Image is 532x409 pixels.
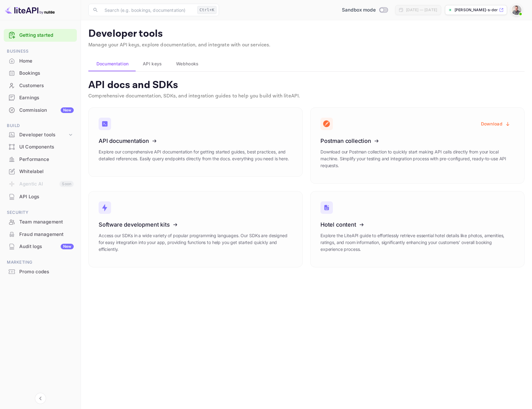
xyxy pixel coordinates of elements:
[99,148,292,162] p: Explore our comprehensive API documentation for getting started guides, best practices, and detai...
[19,58,74,65] div: Home
[19,32,74,39] a: Getting started
[88,92,525,100] p: Comprehensive documentation, SDKs, and integration guides to help you build with liteAPI.
[4,228,77,240] a: Fraud management
[4,153,77,165] a: Performance
[19,82,74,89] div: Customers
[19,231,74,238] div: Fraud management
[4,266,77,278] div: Promo codes
[99,138,292,144] h3: API documentation
[19,268,74,275] div: Promo codes
[19,243,74,250] div: Audit logs
[4,241,77,253] div: Audit logsNew
[4,166,77,178] div: Whitelabel
[88,107,303,177] a: API documentationExplore our comprehensive API documentation for getting started guides, best pra...
[4,191,77,203] div: API Logs
[4,55,77,67] a: Home
[4,228,77,241] div: Fraud management
[19,143,74,151] div: UI Components
[320,232,514,253] p: Explore the LiteAPI guide to effortlessly retrieve essential hotel details like photos, amenities...
[197,6,217,14] div: Ctrl+K
[4,92,77,103] a: Earnings
[19,193,74,200] div: API Logs
[4,48,77,55] span: Business
[4,29,77,42] div: Getting started
[310,191,525,267] a: Hotel contentExplore the LiteAPI guide to effortlessly retrieve essential hotel details like phot...
[35,393,46,404] button: Collapse navigation
[88,191,303,267] a: Software development kitsAccess our SDKs in a wide variety of popular programming languages. Our ...
[4,104,77,116] div: CommissionNew
[4,153,77,166] div: Performance
[4,129,77,140] div: Developer tools
[61,244,74,249] div: New
[99,232,292,253] p: Access our SDKs in a wide variety of popular programming languages. Our SDKs are designed for eas...
[143,60,162,68] span: API keys
[99,221,292,228] h3: Software development kits
[320,221,514,228] h3: Hotel content
[61,107,74,113] div: New
[4,55,77,67] div: Home
[19,156,74,163] div: Performance
[88,41,525,49] p: Manage your API keys, explore documentation, and integrate with our services.
[4,67,77,79] div: Bookings
[19,94,74,101] div: Earnings
[19,168,74,175] div: Whitelabel
[4,259,77,266] span: Marketing
[101,4,195,16] input: Search (e.g. bookings, documentation)
[19,219,74,226] div: Team management
[4,141,77,153] a: UI Components
[406,7,437,13] div: [DATE] — [DATE]
[339,7,390,14] div: Switch to Production mode
[342,7,376,14] span: Sandbox mode
[4,191,77,202] a: API Logs
[4,216,77,228] div: Team management
[4,241,77,252] a: Audit logsNew
[88,28,525,40] p: Developer tools
[4,80,77,91] a: Customers
[19,131,68,139] div: Developer tools
[4,122,77,129] span: Build
[477,118,514,130] button: Download
[4,67,77,79] a: Bookings
[4,92,77,104] div: Earnings
[176,60,198,68] span: Webhooks
[320,138,514,144] h3: Postman collection
[4,166,77,177] a: Whitelabel
[96,60,129,68] span: Documentation
[4,80,77,92] div: Customers
[4,209,77,216] span: Security
[4,141,77,153] div: UI Components
[4,266,77,277] a: Promo codes
[19,107,74,114] div: Commission
[320,148,514,169] p: Download our Postman collection to quickly start making API calls directly from your local machin...
[19,70,74,77] div: Bookings
[88,56,525,71] div: account-settings tabs
[4,104,77,116] a: CommissionNew
[511,5,521,15] img: Mikael Söderberg
[5,5,55,15] img: LiteAPI logo
[88,79,525,92] p: API docs and SDKs
[455,7,498,13] p: [PERSON_NAME]-s-derberg-xwcte...
[4,216,77,228] a: Team management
